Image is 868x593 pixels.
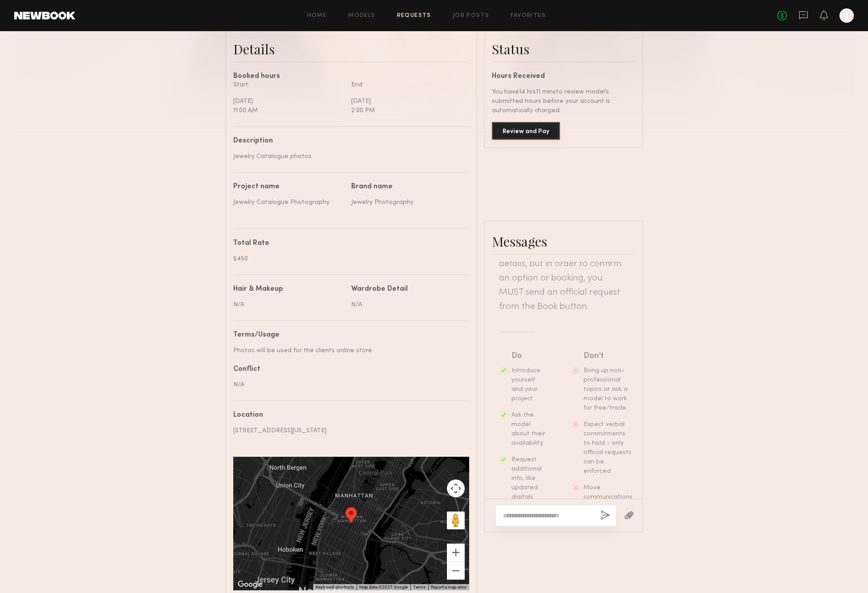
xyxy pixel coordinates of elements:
span: Expect verbal commitments to hold - only official requests can be enforced. [584,422,632,474]
span: Request additional info, like updated digitals, relevant experience, other skills, etc. [511,457,546,537]
span: Map data ©2025 Google [359,585,408,589]
div: 11:00 AM [233,106,345,115]
div: Total Rate [233,240,462,247]
button: Review and Pay [492,122,560,140]
div: You have 14 hrs 11 mins to review model’s submitted hours before your account is automatically ch... [492,87,635,115]
button: Keyboard shortcuts [316,584,354,590]
a: Terms [413,585,426,589]
div: N/A [351,300,462,309]
div: Status [492,40,635,58]
img: Google [235,579,265,590]
div: Hours Received [492,73,635,80]
div: Start: [233,80,345,89]
div: Details [233,40,469,58]
div: N/A [233,380,462,390]
a: Open this area in Google Maps (opens a new window) [235,579,265,590]
div: Do [511,350,546,362]
a: Job Posts [453,13,490,19]
div: Messages [492,232,635,250]
div: Terms/Usage [233,332,462,339]
a: J [840,8,854,23]
div: N/A [233,300,345,309]
div: Booked hours [233,73,469,80]
button: Map camera controls [447,479,465,497]
div: Wardrobe Detail [351,286,408,293]
a: Requests [397,13,431,19]
div: Don’t [584,350,633,362]
a: Home [307,13,327,19]
button: Zoom in [447,544,465,561]
span: Introduce yourself and your project. [511,368,540,402]
div: [STREET_ADDRESS][US_STATE] [233,426,462,435]
div: [DATE] [233,97,345,106]
div: Brand name [351,183,462,191]
div: Project name [233,183,345,191]
div: Jewelry Catalogue photos [233,152,462,161]
a: Models [348,13,375,19]
div: Jewelry Catalogue Photography [233,198,345,207]
div: Location [233,412,462,419]
div: Conflict [233,366,462,373]
div: End: [351,80,462,89]
div: [DATE] [351,97,462,106]
a: Favorites [511,13,546,19]
div: Jewelry Photography [351,198,462,207]
div: 2:00 PM [351,106,462,115]
a: Report a map error [431,585,466,589]
div: Photos will be used for the clients online store [233,346,462,355]
span: Bring up non-professional topics or ask a model to work for free/trade. [584,368,628,411]
div: Hair & Makeup [233,286,283,293]
div: Description [233,138,462,145]
span: Ask the model about their availability. [511,412,545,446]
div: $450 [233,254,462,264]
button: Drag Pegman onto the map to open Street View [447,512,465,529]
button: Zoom out [447,562,465,580]
span: Move communications off the platform. [584,485,633,519]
